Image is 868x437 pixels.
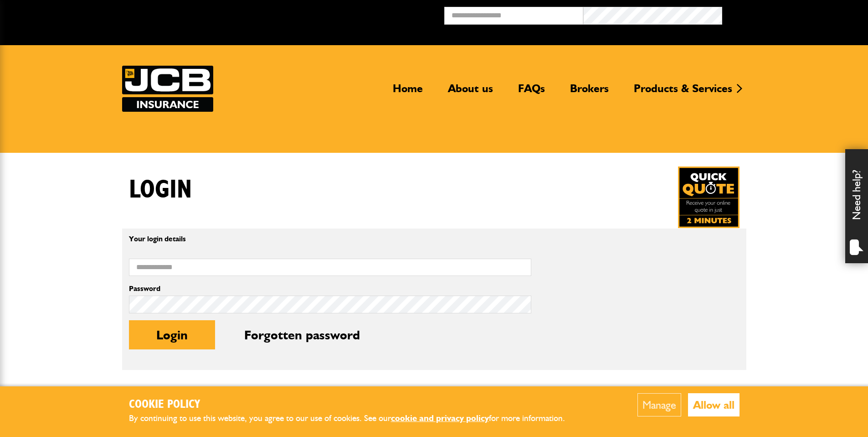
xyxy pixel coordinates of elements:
[511,82,552,103] a: FAQs
[845,149,868,263] div: Need help?
[129,175,192,205] h1: Login
[122,66,213,112] a: JCB Insurance Services
[678,166,740,228] a: Get your insurance quote in just 2-minutes
[563,82,616,103] a: Brokers
[386,82,430,103] a: Home
[627,82,739,103] a: Products & Services
[217,320,387,349] button: Forgotten password
[129,235,531,243] p: Your login details
[129,320,215,349] button: Login
[441,82,500,103] a: About us
[637,393,681,416] button: Manage
[722,7,861,21] button: Broker Login
[391,413,489,423] a: cookie and privacy policy
[122,66,213,112] img: JCB Insurance Services logo
[129,285,531,292] label: Password
[129,398,580,412] h2: Cookie Policy
[129,411,580,426] p: By continuing to use this website, you agree to our use of cookies. See our for more information.
[688,393,740,416] button: Allow all
[678,166,740,228] img: Quick Quote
